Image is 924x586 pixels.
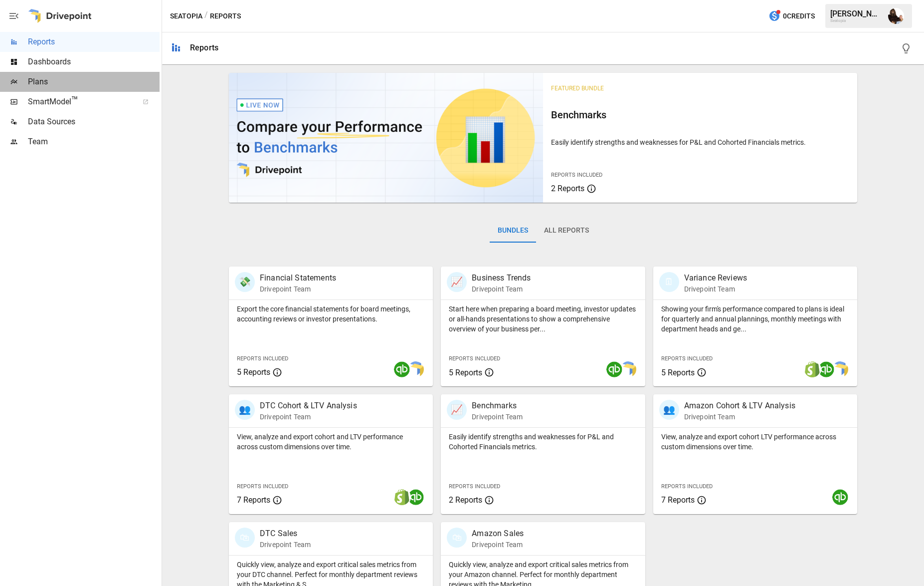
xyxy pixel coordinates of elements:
[235,400,255,420] div: 👥
[536,219,597,243] button: All Reports
[551,184,584,193] span: 2 Reports
[28,76,160,88] span: Plans
[551,137,849,147] p: Easily identify strengths and weaknesses for P&L and Cohorted Financials metrics.
[449,495,482,505] span: 2 Reports
[661,368,695,377] span: 5 Reports
[764,7,819,25] button: 0Credits
[260,272,336,284] p: Financial Statements
[237,483,288,490] span: Reports Included
[684,412,795,422] p: Drivepoint Team
[449,355,500,362] span: Reports Included
[804,361,820,377] img: shopify
[237,495,270,505] span: 7 Reports
[408,489,424,505] img: quickbooks
[606,361,622,377] img: quickbooks
[447,272,467,292] div: 📈
[237,355,288,362] span: Reports Included
[472,412,523,422] p: Drivepoint Team
[551,172,602,178] span: Reports Included
[818,361,834,377] img: quickbooks
[684,284,747,294] p: Drivepoint Team
[237,432,425,452] p: View, analyze and export cohort and LTV performance across custom dimensions over time.
[394,361,410,377] img: quickbooks
[260,540,311,550] p: Drivepoint Team
[551,107,849,123] h6: Benchmarks
[659,272,679,292] div: 🗓
[170,10,202,22] button: Seatopia
[71,94,78,107] span: ™
[620,361,636,377] img: smart model
[394,489,410,505] img: shopify
[659,400,679,420] div: 👥
[684,272,747,284] p: Variance Reviews
[235,272,255,292] div: 💸
[888,8,904,24] img: Ryan Dranginis
[472,528,524,540] p: Amazon Sales
[190,43,218,52] div: Reports
[661,495,695,505] span: 7 Reports
[830,18,882,23] div: Seatopia
[28,36,160,48] span: Reports
[447,528,467,548] div: 🛍
[832,489,848,505] img: quickbooks
[882,2,910,30] button: Ryan Dranginis
[472,284,531,294] p: Drivepoint Team
[28,96,132,108] span: SmartModel
[260,412,357,422] p: Drivepoint Team
[684,400,795,412] p: Amazon Cohort & LTV Analysis
[783,10,815,22] span: 0 Credits
[260,400,357,412] p: DTC Cohort & LTV Analysis
[28,56,160,68] span: Dashboards
[229,73,543,203] img: video thumbnail
[661,355,713,362] span: Reports Included
[28,116,160,128] span: Data Sources
[447,400,467,420] div: 📈
[830,9,882,18] div: [PERSON_NAME]
[472,272,531,284] p: Business Trends
[832,361,848,377] img: smart model
[551,85,604,92] span: Featured Bundle
[449,368,482,377] span: 5 Reports
[472,400,523,412] p: Benchmarks
[661,304,849,334] p: Showing your firm's performance compared to plans is ideal for quarterly and annual plannings, mo...
[260,284,336,294] p: Drivepoint Team
[260,528,311,540] p: DTC Sales
[28,136,160,148] span: Team
[661,483,713,490] span: Reports Included
[449,304,637,334] p: Start here when preparing a board meeting, investor updates or all-hands presentations to show a ...
[472,540,524,550] p: Drivepoint Team
[408,361,424,377] img: smart model
[449,483,500,490] span: Reports Included
[237,367,270,377] span: 5 Reports
[235,528,255,548] div: 🛍
[237,304,425,324] p: Export the core financial statements for board meetings, accounting reviews or investor presentat...
[204,10,208,22] div: /
[449,432,637,452] p: Easily identify strengths and weaknesses for P&L and Cohorted Financials metrics.
[490,219,536,243] button: Bundles
[661,432,849,452] p: View, analyze and export cohort LTV performance across custom dimensions over time.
